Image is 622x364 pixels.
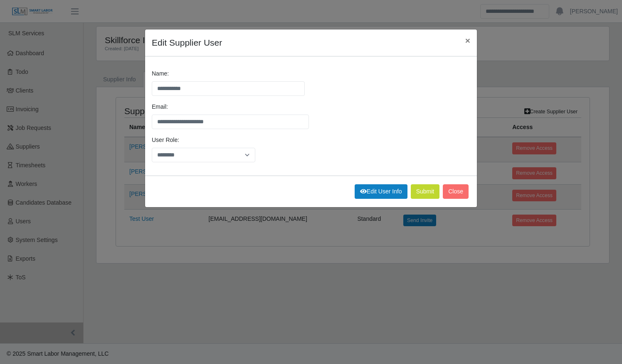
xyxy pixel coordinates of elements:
[152,36,222,49] h4: Edit Supplier User
[411,184,440,199] button: Submit
[152,103,168,111] label: Email:
[443,184,469,199] button: Close
[355,184,407,199] a: Edit User Info
[465,36,470,45] span: ×
[152,136,179,144] label: User Role:
[459,29,477,51] button: Close
[152,69,169,78] label: Name:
